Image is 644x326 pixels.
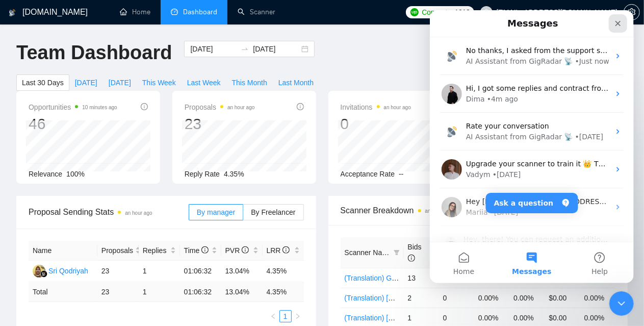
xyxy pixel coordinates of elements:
[125,210,152,216] time: an hour ago
[15,225,27,238] img: Dima avatar
[345,248,392,257] span: Scanner Name
[197,208,235,216] span: By manager
[36,112,119,120] span: Rate your conversation
[63,159,91,170] div: • [DATE]
[29,170,62,178] span: Relevance
[29,206,189,218] span: Proposal Sending Stats
[187,77,221,88] span: Last Week
[292,310,304,322] button: right
[56,183,148,203] button: Ask a question
[267,310,279,322] li: Previous Page
[404,268,439,288] td: 13
[97,241,139,261] th: Proposals
[16,74,69,91] button: Last 30 Days
[16,41,172,65] h1: Team Dashboard
[221,282,263,302] td: 13.04 %
[295,313,301,319] span: right
[36,84,55,94] div: Dima
[82,258,121,265] span: Messages
[280,311,291,322] a: 1
[580,288,615,308] td: 0.00%
[29,241,97,261] th: Name
[180,261,221,282] td: 01:06:32
[483,9,490,16] span: user
[241,45,249,53] span: to
[624,8,640,16] a: setting
[12,111,32,132] img: Profile image for AI Assistant from GigRadar 📡
[12,187,32,207] img: Profile image for Mariia
[297,103,304,110] span: info-circle
[40,270,47,278] img: gigradar-bm.png
[185,170,220,178] span: Reply Rate
[162,258,178,265] span: Help
[263,261,304,282] td: 4.35%
[341,114,411,134] div: 0
[399,170,403,178] span: --
[103,74,137,91] button: [DATE]
[36,159,61,170] div: Vadym
[545,288,580,308] td: $0.00
[263,282,304,302] td: 4.35 %
[109,77,131,88] span: [DATE]
[137,74,182,91] button: This Week
[139,241,180,261] th: Replies
[345,274,412,282] a: (Translation) General
[69,74,103,91] button: [DATE]
[392,245,402,260] span: filter
[22,77,64,88] span: Last 30 Days
[282,246,290,254] span: info-circle
[184,246,209,255] span: Time
[238,8,275,16] a: searchScanner
[439,288,474,308] td: 0
[241,45,249,53] span: swap-right
[410,8,419,16] img: upwork-logo.png
[139,261,180,282] td: 1
[267,310,279,322] button: left
[279,310,292,322] li: 1
[190,43,237,55] input: Start date
[226,74,273,91] button: This Month
[341,170,395,178] span: Acceptance Rate
[12,149,32,169] img: Profile image for Vadym
[227,105,254,110] time: an hour ago
[171,8,178,15] span: dashboard
[120,8,150,16] a: homeHome
[36,197,58,208] div: Mariia
[384,105,411,110] time: an hour ago
[29,114,117,134] div: 46
[36,121,143,132] div: AI Assistant from GigRadar 📡
[509,288,545,308] td: 0.00%
[242,246,249,254] span: info-circle
[145,121,174,132] div: • [DATE]
[292,310,304,322] li: Next Page
[141,103,148,110] span: info-circle
[345,294,461,302] a: (Translation) [GEOGRAPHIC_DATA]
[430,10,634,283] iframe: Intercom live chat
[9,5,16,21] img: logo
[253,43,299,55] input: End date
[33,265,45,278] img: SQ
[270,313,276,319] span: left
[139,282,180,302] td: 1
[185,114,255,134] div: 23
[57,84,88,94] div: • 4m ago
[341,101,411,113] span: Invitations
[474,288,509,308] td: 0.00%
[180,282,221,302] td: 01:06:32
[422,7,452,18] span: Connects:
[251,208,295,216] span: By Freelancer
[143,245,168,256] span: Replies
[408,255,415,262] span: info-circle
[136,232,204,273] button: Help
[97,282,139,302] td: 23
[185,101,255,113] span: Proposals
[221,261,263,282] td: 13.04%
[455,7,470,18] span: 1018
[48,265,88,277] div: Sri Qodriyah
